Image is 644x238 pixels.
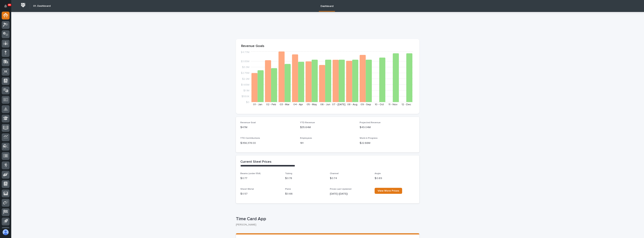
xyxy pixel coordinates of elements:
[240,160,271,164] h2: Current Steel Prices
[285,192,325,196] p: $ 0.66
[332,103,345,106] text: 07 - [DATE]
[285,172,292,175] span: Tubing
[360,141,415,145] p: $22.66M
[378,190,399,192] span: View More Prices
[293,103,303,106] text: 04 - Apr
[240,122,256,124] span: Revenue Goal
[241,72,249,74] tspan: $2.75M
[300,125,355,129] p: $35.64M
[347,103,357,106] text: 08 - Aug
[236,216,418,222] p: Time Card App
[5,4,10,10] div: Notifications40
[240,172,261,175] span: Beams (under 55#)
[246,101,249,104] tspan: $0
[240,192,281,196] p: $ 0.57
[375,103,384,106] text: 10 - Oct
[20,2,27,9] img: Workspace Logo
[240,137,260,139] span: YTD Contributions
[242,66,249,69] tspan: $3.3M
[375,172,381,175] span: Angle
[240,125,296,129] p: $47M
[300,137,312,139] span: Employees
[300,141,355,145] p: 181
[240,188,254,190] span: Sheet Metal
[375,188,402,194] a: View More Prices
[330,192,370,196] p: [DATE] ([DATE])
[300,122,315,124] span: YTD Revenue
[243,89,249,92] tspan: $1.1M
[253,103,262,106] text: 01 - Jan
[330,176,370,180] p: $ 0.74
[241,60,249,63] tspan: $3.85M
[360,137,378,139] span: Work in Progress
[33,4,51,8] h2: 01. Dashboard
[8,4,11,6] p: 40
[2,228,10,236] button: users-avatar
[266,103,276,106] text: 02 - Feb
[280,103,290,106] text: 03 - Mar
[361,103,371,106] text: 09 - Sep
[330,172,339,175] span: Channel
[240,141,296,145] p: $ 356,378.00
[360,125,415,129] p: $49.04M
[330,188,351,190] span: Prices Last Updated
[285,188,291,190] span: Plate
[360,122,381,124] span: Projected Revenue
[241,83,249,86] tspan: $1.65M
[241,95,249,98] tspan: $550K
[402,103,411,106] text: 12 - Dec
[320,103,330,106] text: 06 - Jun
[240,176,281,180] p: $ 0.77
[375,176,415,180] p: $ 0.69
[241,44,414,48] p: Revenue Goals
[236,223,416,226] p: [PERSON_NAME]
[285,176,325,180] p: $ 0.78
[242,78,249,80] tspan: $2.2M
[2,2,10,10] button: Notifications
[388,103,397,106] text: 11 - Nov
[241,51,249,54] tspan: $4.77M
[307,103,317,106] text: 05 - May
